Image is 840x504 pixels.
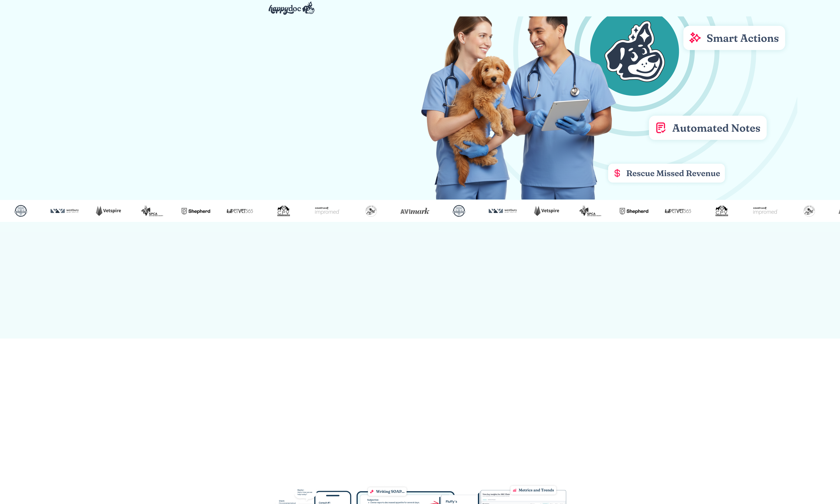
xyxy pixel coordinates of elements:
[134,204,170,218] img: SPCA
[222,204,258,218] img: PetVet365
[46,204,83,218] img: Westbury
[353,204,390,218] img: Cheyenne Pet Clinic
[269,2,315,15] img: HappyDoc Logo: A happy dog with his ear up, listening.
[178,204,214,218] img: Shepherd
[397,204,433,218] img: Avimark
[791,204,828,218] img: Cheyenne Pet Clinic
[660,204,696,218] img: PetVet365
[309,204,346,218] img: Corvertrus Impromed
[265,0,315,16] a: home
[90,204,127,218] img: VetSpire
[747,204,784,218] img: Corvertrus Impromed
[704,204,740,218] img: CPV
[528,204,565,218] img: VetSpire
[3,204,39,218] img: Woodlake
[265,204,302,218] img: CPV
[484,204,521,218] img: Westbury
[441,204,477,218] img: Woodlake
[572,204,609,218] img: SPCA
[616,204,652,218] img: Shepherd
